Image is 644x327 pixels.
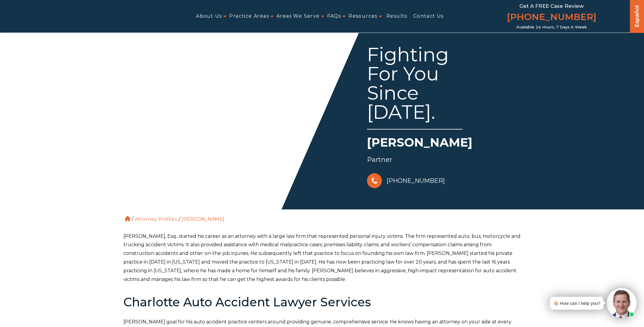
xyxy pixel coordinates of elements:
a: FAQs [327,10,341,23]
span: Available 24 Hours, 7 Days a Week [516,25,587,30]
p: [PERSON_NAME], Esq., started his career as an attorney with a large law firm that represented per... [123,232,521,284]
div: Partner [367,154,522,166]
a: Practice Areas [229,10,269,23]
a: [PHONE_NUMBER] [507,10,596,25]
img: Herbert Auger [119,30,298,209]
a: Results [386,10,407,23]
img: Intaker widget Avatar [607,288,637,318]
a: About Us [196,10,222,23]
span: Get a FREE Case Review [519,3,584,9]
a: Areas We Serve [276,10,320,23]
div: 👋🏼 How can I help you? [553,299,600,307]
h1: [PERSON_NAME] [367,134,522,154]
a: Resources [348,10,377,23]
a: Home [125,216,130,221]
li: [PERSON_NAME] [180,216,226,222]
ol: / / [123,209,521,223]
a: Attorney Profiles [135,216,177,222]
div: Fighting For You Since [DATE]. [367,45,463,130]
a: [PHONE_NUMBER] [367,172,445,190]
h2: Charlotte Auto Accident Lawyer Services [123,296,521,309]
a: Contact Us [413,10,444,23]
img: Auger & Auger Accident and Injury Lawyers Logo [39,9,133,23]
